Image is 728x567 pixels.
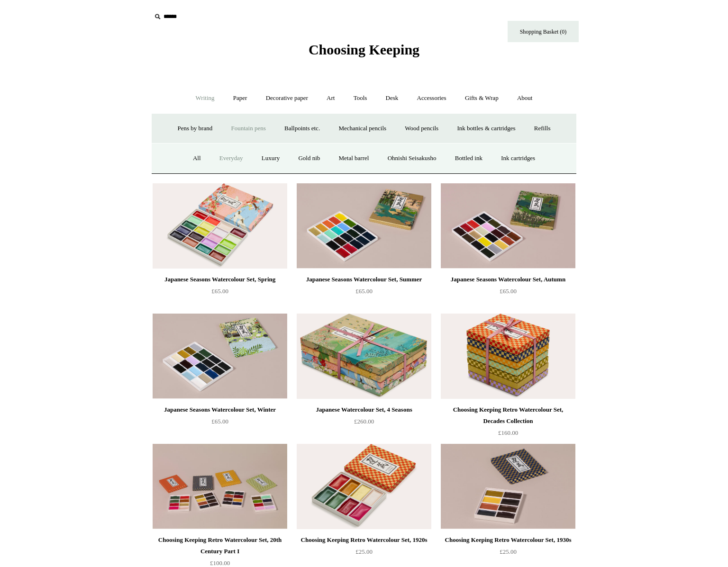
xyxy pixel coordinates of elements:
[441,444,575,529] img: Choosing Keeping Retro Watercolour Set, 1930s
[355,548,373,555] span: £25.00
[153,444,287,529] a: Choosing Keeping Retro Watercolour Set, 20th Century Part I Choosing Keeping Retro Watercolour Se...
[443,404,573,427] div: Choosing Keeping Retro Watercolour Set, Decades Collection
[211,288,228,295] span: £65.00
[448,116,524,141] a: Ink bottles & cartridges
[153,274,287,313] a: Japanese Seasons Watercolour Set, Spring £65.00
[297,314,431,399] a: Japanese Watercolour Set, 4 Seasons Japanese Watercolour Set, 4 Seasons
[153,404,287,443] a: Japanese Seasons Watercolour Set, Winter £65.00
[297,183,431,269] img: Japanese Seasons Watercolour Set, Summer
[297,444,431,529] img: Choosing Keeping Retro Watercolour Set, 1920s
[500,288,517,295] span: £65.00
[153,183,287,269] img: Japanese Seasons Watercolour Set, Spring
[409,86,455,111] a: Accessories
[297,183,431,269] a: Japanese Seasons Watercolour Set, Summer Japanese Seasons Watercolour Set, Summer
[509,86,541,111] a: About
[500,548,517,555] span: £25.00
[211,418,228,425] span: £65.00
[187,86,223,111] a: Writing
[309,49,419,56] a: Choosing Keeping
[299,404,429,415] div: Japanese Watercolour Set, 4 Seasons
[299,534,429,546] div: Choosing Keeping Retro Watercolour Set, 1920s
[441,404,575,443] a: Choosing Keeping Retro Watercolour Set, Decades Collection £160.00
[318,86,343,111] a: Art
[184,146,209,171] a: All
[526,116,559,141] a: Refills
[377,86,407,111] a: Desk
[441,183,575,269] a: Japanese Seasons Watercolour Set, Autumn Japanese Seasons Watercolour Set, Autumn
[396,116,447,141] a: Wood pencils
[441,183,575,269] img: Japanese Seasons Watercolour Set, Autumn
[225,86,256,111] a: Paper
[299,274,429,285] div: Japanese Seasons Watercolour Set, Summer
[443,274,573,285] div: Japanese Seasons Watercolour Set, Autumn
[379,146,445,171] a: Ohnishi Seisakusho
[297,314,431,399] img: Japanese Watercolour Set, 4 Seasons
[443,534,573,546] div: Choosing Keeping Retro Watercolour Set, 1930s
[153,444,287,529] img: Choosing Keeping Retro Watercolour Set, 20th Century Part I
[508,21,579,42] a: Shopping Basket (0)
[290,146,328,171] a: Gold nib
[492,146,544,171] a: Ink cartridges
[257,86,317,111] a: Decorative paper
[446,146,491,171] a: Bottled ink
[155,404,285,415] div: Japanese Seasons Watercolour Set, Winter
[253,146,288,171] a: Luxury
[222,116,274,141] a: Fountain pens
[441,444,575,529] a: Choosing Keeping Retro Watercolour Set, 1930s Choosing Keeping Retro Watercolour Set, 1930s
[210,559,230,567] span: £100.00
[309,42,419,57] span: Choosing Keeping
[169,116,221,141] a: Pens by brand
[441,314,575,399] img: Choosing Keeping Retro Watercolour Set, Decades Collection
[354,418,374,425] span: £260.00
[297,444,431,529] a: Choosing Keeping Retro Watercolour Set, 1920s Choosing Keeping Retro Watercolour Set, 1920s
[153,314,287,399] img: Japanese Seasons Watercolour Set, Winter
[153,183,287,269] a: Japanese Seasons Watercolour Set, Spring Japanese Seasons Watercolour Set, Spring
[441,314,575,399] a: Choosing Keeping Retro Watercolour Set, Decades Collection Choosing Keeping Retro Watercolour Set...
[297,274,431,313] a: Japanese Seasons Watercolour Set, Summer £65.00
[330,116,395,141] a: Mechanical pencils
[498,429,518,436] span: £160.00
[297,404,431,443] a: Japanese Watercolour Set, 4 Seasons £260.00
[345,86,376,111] a: Tools
[155,534,285,557] div: Choosing Keeping Retro Watercolour Set, 20th Century Part I
[355,288,373,295] span: £65.00
[441,274,575,313] a: Japanese Seasons Watercolour Set, Autumn £65.00
[330,146,378,171] a: Metal barrel
[155,274,285,285] div: Japanese Seasons Watercolour Set, Spring
[456,86,507,111] a: Gifts & Wrap
[211,146,252,171] a: Everyday
[276,116,328,141] a: Ballpoints etc.
[153,314,287,399] a: Japanese Seasons Watercolour Set, Winter Japanese Seasons Watercolour Set, Winter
